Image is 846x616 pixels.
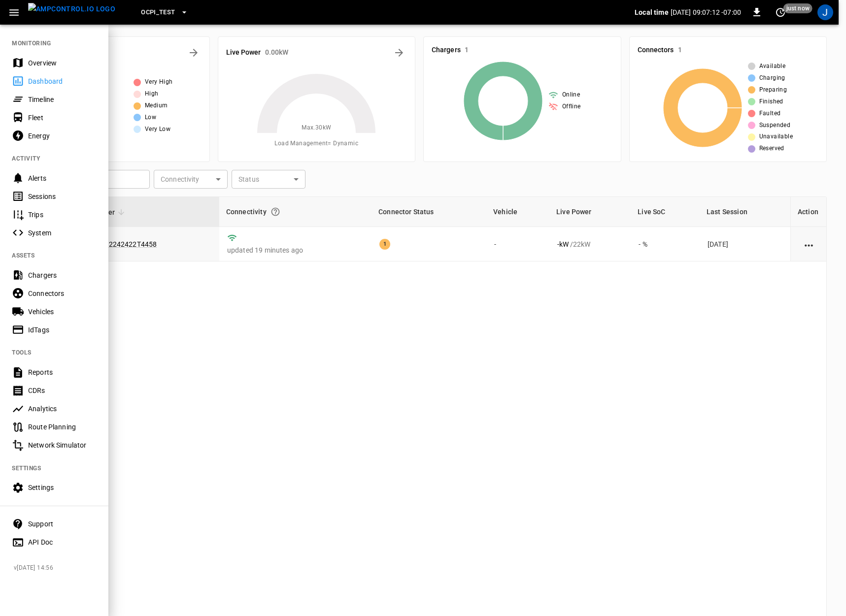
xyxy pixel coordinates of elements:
button: set refresh interval [773,4,788,20]
div: Alerts [28,173,97,183]
p: [DATE] 09:07:12 -07:00 [671,7,741,17]
div: Reports [28,367,97,377]
div: Analytics [28,404,97,414]
div: Network Simulator [28,440,97,450]
div: Fleet [28,113,97,123]
div: Dashboard [28,76,97,86]
div: Overview [28,58,97,68]
div: System [28,228,97,238]
div: IdTags [28,325,97,335]
div: Energy [28,131,97,141]
p: Local time [635,7,669,17]
div: API Doc [28,537,97,547]
div: Route Planning [28,422,97,432]
div: Sessions [28,192,97,201]
div: CDRs [28,386,97,395]
div: Trips [28,210,97,220]
div: Connectors [28,289,97,298]
div: Timeline [28,95,97,104]
div: Chargers [28,270,97,280]
img: ampcontrol.io logo [28,3,115,15]
span: just now [783,3,812,13]
div: profile-icon [817,4,833,20]
span: OCPI_Test [141,7,175,18]
div: Support [28,519,97,529]
span: v [DATE] 14:56 [14,563,101,573]
div: Settings [28,483,97,492]
div: Vehicles [28,307,97,317]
